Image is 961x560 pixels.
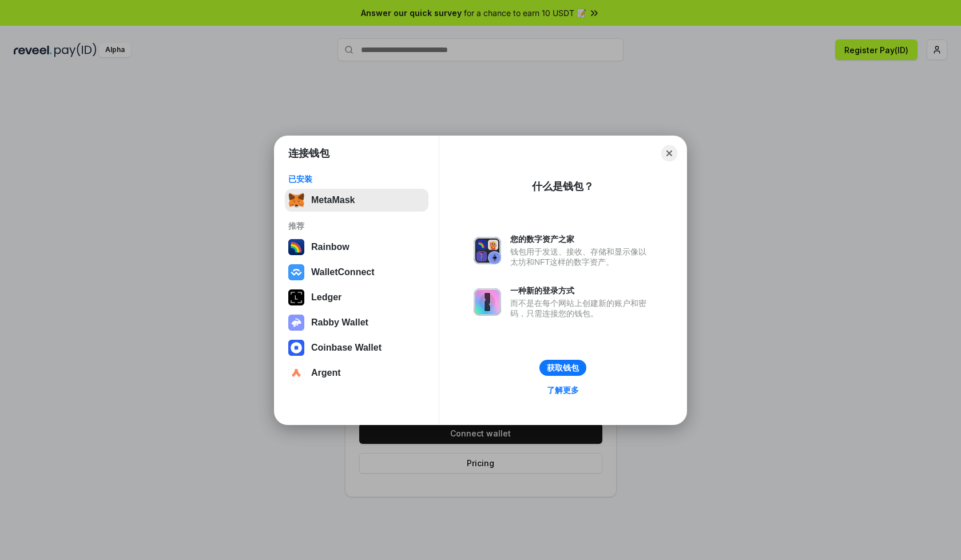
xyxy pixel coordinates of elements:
[285,236,428,259] button: Rainbow
[474,237,501,264] img: svg+xml,%3Csvg%20xmlns%3D%22http%3A%2F%2Fwww.w3.org%2F2000%2Fsvg%22%20fill%3D%22none%22%20viewBox...
[311,317,368,328] div: Rabby Wallet
[288,192,304,208] img: svg+xml,%3Csvg%20fill%3D%22none%22%20height%3D%2233%22%20viewBox%3D%220%200%2035%2033%22%20width%...
[288,365,304,381] img: svg+xml,%3Csvg%20width%3D%2228%22%20height%3D%2228%22%20viewBox%3D%220%200%2028%2028%22%20fill%3D...
[288,239,304,255] img: svg+xml,%3Csvg%20width%3D%22120%22%20height%3D%22120%22%20viewBox%3D%220%200%20120%20120%22%20fil...
[288,264,304,280] img: svg+xml,%3Csvg%20width%3D%2228%22%20height%3D%2228%22%20viewBox%3D%220%200%2028%2028%22%20fill%3D...
[311,242,350,252] div: Rainbow
[311,195,355,205] div: MetaMask
[288,289,304,305] img: svg+xml,%3Csvg%20xmlns%3D%22http%3A%2F%2Fwww.w3.org%2F2000%2Fsvg%22%20width%3D%2228%22%20height%3...
[285,189,428,212] button: MetaMask
[547,363,579,373] div: 获取钱包
[510,285,652,296] div: 一种新的登录方式
[661,145,677,161] button: Close
[288,221,425,231] div: 推荐
[311,292,341,303] div: Ledger
[285,362,428,384] button: Argent
[540,383,586,398] a: 了解更多
[288,340,304,356] img: svg+xml,%3Csvg%20width%3D%2228%22%20height%3D%2228%22%20viewBox%3D%220%200%2028%2028%22%20fill%3D...
[539,360,586,376] button: 获取钱包
[285,261,428,284] button: WalletConnect
[285,336,428,359] button: Coinbase Wallet
[547,385,579,395] div: 了解更多
[510,247,652,267] div: 钱包用于发送、接收、存储和显示像以太坊和NFT这样的数字资产。
[288,174,425,184] div: 已安装
[311,267,375,277] div: WalletConnect
[510,234,652,244] div: 您的数字资产之家
[474,288,501,316] img: svg+xml,%3Csvg%20xmlns%3D%22http%3A%2F%2Fwww.w3.org%2F2000%2Fsvg%22%20fill%3D%22none%22%20viewBox...
[285,311,428,334] button: Rabby Wallet
[532,180,594,193] div: 什么是钱包？
[311,343,382,353] div: Coinbase Wallet
[288,315,304,331] img: svg+xml,%3Csvg%20xmlns%3D%22http%3A%2F%2Fwww.w3.org%2F2000%2Fsvg%22%20fill%3D%22none%22%20viewBox...
[311,368,341,378] div: Argent
[510,298,652,319] div: 而不是在每个网站上创建新的账户和密码，只需连接您的钱包。
[285,286,428,309] button: Ledger
[288,146,329,160] h1: 连接钱包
